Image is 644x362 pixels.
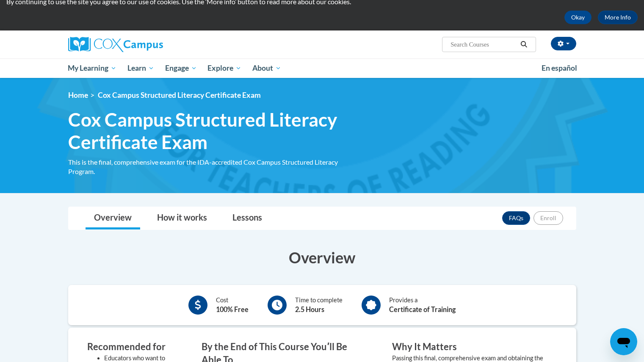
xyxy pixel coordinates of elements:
[536,59,583,77] a: En español
[127,63,154,73] span: Learn
[98,91,261,99] span: Cox Campus Structured Literacy Certificate Exam
[564,11,591,24] button: Okay
[87,340,176,354] h3: Recommended for
[252,63,281,73] span: About
[295,305,324,313] b: 2.5 Hours
[610,328,637,355] iframe: Button to launch messaging window
[551,37,576,50] button: Account Settings
[202,58,247,78] a: Explore
[68,158,360,176] div: This is the final, comprehensive exam for the IDA-accredited Cox Campus Structured Literacy Program.
[68,247,576,268] h3: Overview
[55,58,589,78] div: Main menu
[68,63,116,73] span: My Learning
[165,63,197,73] span: Engage
[68,91,88,99] a: Home
[295,296,343,315] div: Time to complete
[392,340,557,354] h3: Why It Matters
[160,58,202,78] a: Engage
[68,108,360,153] span: Cox Campus Structured Literacy Certificate Exam
[149,207,216,229] a: How it works
[450,39,517,50] input: Search Courses
[68,37,229,52] a: Cox Campus
[542,64,577,72] span: En español
[63,58,122,78] a: My Learning
[389,305,456,313] b: Certificate of Training
[517,39,530,50] button: Search
[122,58,160,78] a: Learn
[216,305,249,313] b: 100% Free
[598,11,638,24] a: More Info
[207,63,241,73] span: Explore
[68,37,163,52] img: Cox Campus
[502,211,530,225] a: FAQs
[86,207,140,229] a: Overview
[224,207,271,229] a: Lessons
[247,58,287,78] a: About
[389,296,456,315] div: Provides a
[533,211,563,225] button: Enroll
[216,296,249,315] div: Cost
